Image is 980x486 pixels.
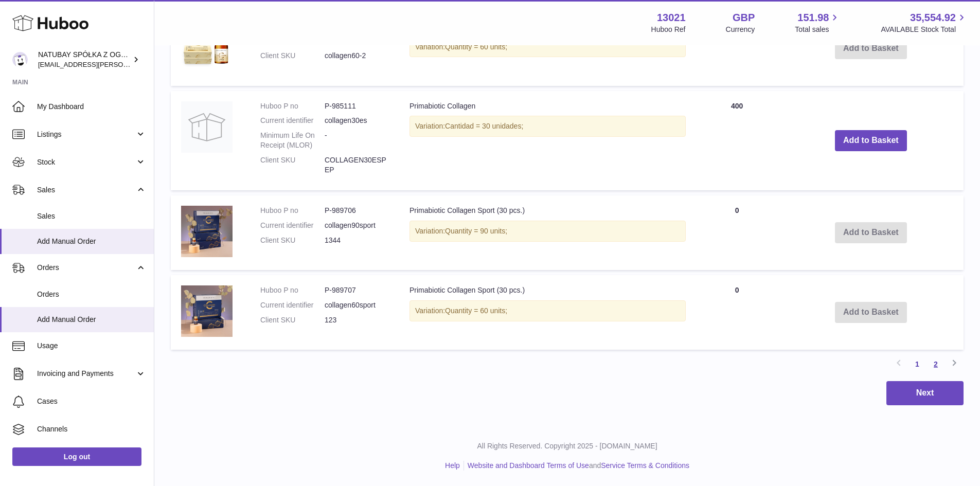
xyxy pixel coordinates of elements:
[409,221,686,242] div: Variation:
[260,300,325,310] dt: Current identifier
[325,300,389,310] dd: collagen60sport
[37,157,135,167] span: Stock
[881,11,968,34] a: 35,554.92 AVAILABLE Stock Total
[445,307,507,315] span: Quantity = 60 units;
[325,116,389,125] dd: collagen30es
[908,355,926,373] a: 1
[835,130,907,151] button: Add to Basket
[181,22,233,73] img: Primabiotic Collagen
[696,195,778,270] td: 0
[260,315,325,325] dt: Client SKU
[910,11,956,25] span: 35,554.92
[726,25,755,34] div: Currency
[325,155,389,175] dd: COLLAGEN30ESPEP
[181,206,233,257] img: Primabiotic Collagen Sport (30 pcs.)
[260,116,325,125] dt: Current identifier
[651,25,686,34] div: Huboo Ref
[38,60,206,68] span: [EMAIL_ADDRESS][PERSON_NAME][DOMAIN_NAME]
[445,227,507,235] span: Quantity = 90 units;
[696,11,778,86] td: 0
[37,290,146,299] span: Orders
[37,102,146,112] span: My Dashboard
[881,25,968,34] span: AVAILABLE Stock Total
[399,11,696,86] td: Primabiotic Collagen
[37,369,135,379] span: Invoicing and Payments
[325,131,389,150] dd: -
[797,11,829,25] span: 151.98
[926,355,945,373] a: 2
[37,211,146,221] span: Sales
[445,43,507,51] span: Quantity = 60 units;
[795,25,841,34] span: Total sales
[795,11,841,34] a: 151.98 Total sales
[38,50,131,69] div: NATUBAY SPÓŁKA Z OGRANICZONĄ ODPOWIEDZIALNOŚCIĄ
[325,206,389,215] dd: P-989706
[37,185,135,195] span: Sales
[445,461,460,470] a: Help
[325,101,389,111] dd: P-985111
[325,285,389,295] dd: P-989707
[696,275,778,350] td: 0
[886,381,964,405] button: Next
[260,206,325,215] dt: Huboo P no
[399,275,696,350] td: Primabiotic Collagen Sport (30 pcs.)
[163,441,972,451] p: All Rights Reserved. Copyright 2025 - [DOMAIN_NAME]
[37,397,146,406] span: Cases
[409,37,686,58] div: Variation:
[409,116,686,137] div: Variation:
[260,285,325,295] dt: Huboo P no
[260,221,325,230] dt: Current identifier
[325,315,389,325] dd: 123
[696,91,778,190] td: 400
[445,122,523,130] span: Cantidad = 30 unidades;
[464,461,689,471] li: and
[37,341,146,351] span: Usage
[601,461,689,470] a: Service Terms & Conditions
[12,52,28,67] img: kacper.antkowski@natubay.pl
[399,91,696,190] td: Primabiotic Collagen
[260,101,325,111] dt: Huboo P no
[260,155,325,175] dt: Client SKU
[399,195,696,270] td: Primabiotic Collagen Sport (30 pcs.)
[325,221,389,230] dd: collagen90sport
[37,315,146,325] span: Add Manual Order
[409,300,686,321] div: Variation:
[37,263,135,273] span: Orders
[181,285,233,337] img: Primabiotic Collagen Sport (30 pcs.)
[37,237,146,246] span: Add Manual Order
[657,11,686,25] strong: 13021
[181,101,233,153] img: Primabiotic Collagen
[37,424,146,434] span: Channels
[260,51,325,61] dt: Client SKU
[37,130,135,139] span: Listings
[733,11,755,25] strong: GBP
[325,236,389,245] dd: 1344
[260,236,325,245] dt: Client SKU
[12,447,141,466] a: Log out
[325,51,389,61] dd: collagen60-2
[468,461,589,470] a: Website and Dashboard Terms of Use
[260,131,325,150] dt: Minimum Life On Receipt (MLOR)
